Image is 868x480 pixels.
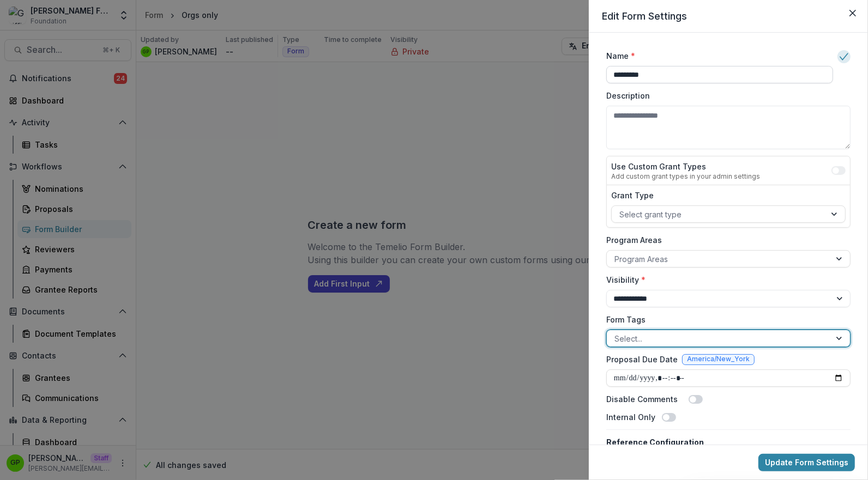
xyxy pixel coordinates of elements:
label: Description [606,90,844,101]
label: Internal Only [606,411,655,423]
label: Name [606,50,827,62]
label: Grant Type [611,190,839,201]
button: Update Form Settings [758,454,855,471]
span: America/New_York [687,355,750,363]
button: Close [844,4,861,22]
label: Form Tags [606,314,844,325]
label: Proposal Due Date [606,354,678,365]
label: Reference Configuration [606,436,844,448]
label: Disable Comments [606,393,678,405]
label: Use Custom Grant Types [611,161,760,172]
label: Visibility [606,274,844,285]
div: Add custom grant types in your admin settings [611,172,760,180]
label: Program Areas [606,234,844,246]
